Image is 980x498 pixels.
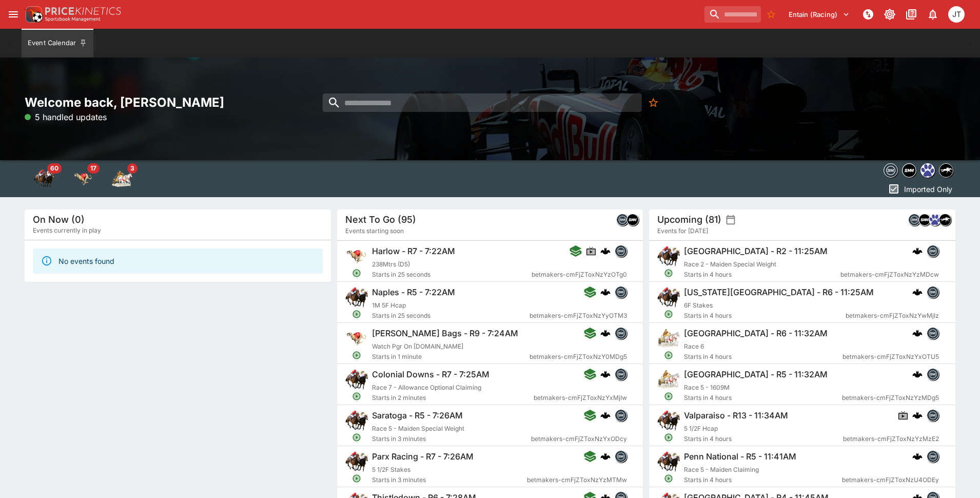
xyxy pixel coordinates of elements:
div: betmakers [615,327,627,339]
img: horse_racing.png [657,245,680,267]
img: samemeetingmulti.png [903,164,916,177]
img: horse_racing.png [657,286,680,309]
span: Starts in 4 hours [684,352,842,362]
h6: Naples - R5 - 7:22AM [372,287,455,298]
span: Starts in 2 minutes [372,393,534,403]
img: logo-cerberus.svg [912,369,923,379]
div: cerberus [912,451,923,462]
div: betmakers [615,409,627,422]
div: cerberus [600,246,611,256]
div: betmakers [927,368,939,380]
div: betmakers [615,368,627,380]
div: betmakers [884,163,898,178]
span: 6F Stakes [684,301,713,309]
h5: On Now (0) [33,214,85,225]
h2: Welcome back, [PERSON_NAME] [25,94,331,110]
button: No Bookmarks [763,6,779,23]
span: Starts in 25 seconds [372,270,532,280]
img: Sportsbook Management [45,17,101,22]
img: logo-cerberus.svg [600,369,611,379]
span: betmakers-cmFjZToxNzYyOTM3 [530,311,627,321]
img: logo-cerberus.svg [600,451,611,462]
h6: [GEOGRAPHIC_DATA] - R2 - 11:25AM [684,246,828,257]
div: grnz [929,214,941,226]
div: nztr [939,163,953,178]
p: 5 handled updates [25,111,107,123]
h6: [US_STATE][GEOGRAPHIC_DATA] - R6 - 11:25AM [684,287,874,298]
button: settings [726,215,736,225]
svg: Open [664,474,674,483]
div: Event type filters [881,160,955,181]
svg: Open [664,392,674,401]
img: betmakers.png [927,451,938,462]
span: Events starting soon [345,226,404,236]
svg: Open [664,351,674,360]
img: logo-cerberus.svg [600,246,611,256]
span: 17 [87,163,100,174]
img: PriceKinetics Logo [23,4,43,25]
img: betmakers.png [927,328,938,339]
div: samemeetingmulti [902,163,916,178]
div: Josh Tanner [948,6,965,23]
svg: Open [352,351,361,360]
div: cerberus [600,287,611,297]
div: No events found [58,252,114,271]
span: betmakers-cmFjZToxNzYxOTU5 [842,352,939,362]
div: betmakers [927,327,939,339]
img: betmakers.png [884,164,897,177]
span: Starts in 4 hours [684,311,846,321]
img: betmakers.png [615,286,626,298]
svg: Open [664,433,674,442]
span: Events currently in play [33,225,101,236]
svg: Open [664,310,674,319]
div: betmakers [927,450,939,463]
div: Harness Racing [112,168,132,189]
button: NOT Connected to PK [859,5,877,24]
img: betmakers.png [615,410,626,421]
div: cerberus [912,328,923,338]
img: betmakers.png [927,286,938,298]
img: logo-cerberus.svg [600,328,611,338]
svg: Open [664,269,674,278]
div: betmakers [927,409,939,422]
input: search [322,93,641,112]
h6: Valparaiso - R13 - 11:34AM [684,410,788,421]
span: Race 5 - Maiden Special Weight [372,425,464,432]
span: betmakers-cmFjZToxNzYzMTMw [527,475,627,485]
img: samemeetingmulti.png [627,214,638,225]
span: betmakers-cmFjZToxNzYxMjIw [534,393,627,403]
div: betmakers [927,245,939,257]
span: 1M 5F Hcap [372,301,406,309]
div: samemeetingmulti [918,214,931,226]
span: 60 [47,163,62,174]
svg: Open [352,433,361,442]
svg: Open [352,392,361,401]
span: Race 5 - 1609M [684,384,730,391]
img: betmakers.png [615,369,626,380]
img: greyhound_racing.png [345,245,368,267]
span: Race 5 - Maiden Claiming [684,466,759,473]
div: samemeetingmulti [626,214,639,226]
img: horse_racing.png [345,409,368,432]
h5: Next To Go (95) [345,214,416,225]
img: greyhound_racing [73,168,93,189]
img: betmakers.png [617,214,628,225]
h6: Colonial Downs - R7 - 7:25AM [372,369,489,380]
div: Event type filters [25,160,142,197]
div: Horse Racing [34,168,54,189]
svg: Open [352,269,361,278]
img: harness_racing [112,168,132,189]
div: cerberus [912,369,923,379]
button: Imported Only [885,181,955,197]
span: Starts in 4 hours [684,434,843,444]
img: horse_racing.png [657,409,680,432]
span: 238Mtrs (D5) [372,260,410,268]
span: betmakers-cmFjZToxNzYzMzE2 [843,434,939,444]
div: betmakers [908,214,920,226]
span: betmakers-cmFjZToxNzYxODcy [531,434,627,444]
img: logo-cerberus.svg [600,287,611,297]
img: betmakers.png [615,451,626,462]
div: betmakers [927,286,939,298]
span: Starts in 1 minute [372,352,530,362]
img: logo-cerberus.svg [600,410,611,420]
